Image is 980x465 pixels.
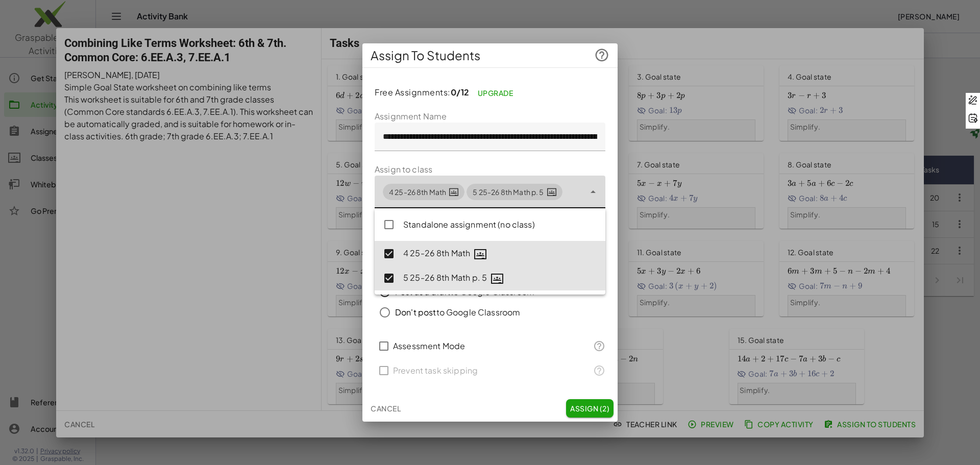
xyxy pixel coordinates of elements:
span: Don't post [395,307,436,317]
a: Upgrade [470,84,522,102]
div: Standalone assignment (no class) [403,218,597,231]
div: undefined-list [375,208,605,295]
span: Cancel [371,404,401,413]
div: 4 25-26 8th Math [403,247,597,260]
span: 0/12 [451,87,470,97]
div: 5 25-26 8th Math p. 5 [473,187,556,198]
div: 5 25-26 8th Math p. 5 [403,272,597,285]
button: Assign (2) [566,399,614,418]
label: Assignment Name [375,110,447,123]
p: Free Assignments: [375,84,605,102]
div: to Google Classroom [395,306,520,319]
label: Assessment Mode [393,334,465,358]
span: Assign (2) [570,404,609,413]
span: Assign To Students [371,47,480,64]
div: 4 25-26 8th Math [389,187,458,198]
label: Assign to class [375,163,432,176]
span: Upgrade [478,88,513,97]
button: Cancel [366,399,405,418]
